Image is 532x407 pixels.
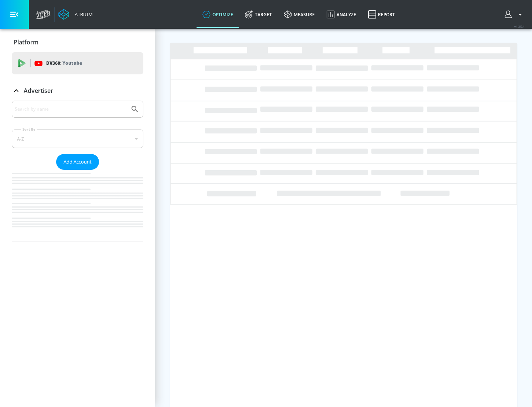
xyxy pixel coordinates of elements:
a: optimize [197,1,239,28]
p: DV360: [46,59,82,67]
input: Search by name [15,104,127,114]
div: Atrium [72,11,93,18]
div: DV360: Youtube [12,52,143,74]
div: Advertiser [12,101,143,242]
a: measure [278,1,321,28]
span: Add Account [64,158,92,166]
button: Add Account [56,154,99,170]
span: v 4.25.4 [514,24,525,28]
nav: list of Advertiser [12,170,143,242]
a: Atrium [58,9,93,20]
a: Analyze [321,1,362,28]
a: Report [362,1,401,28]
p: Advertiser [24,87,53,95]
label: Sort By [21,127,37,132]
a: Target [239,1,278,28]
p: Youtube [62,59,82,67]
div: Platform [12,32,143,53]
div: Advertiser [12,80,143,101]
div: A-Z [12,129,143,148]
p: Platform [14,38,38,46]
